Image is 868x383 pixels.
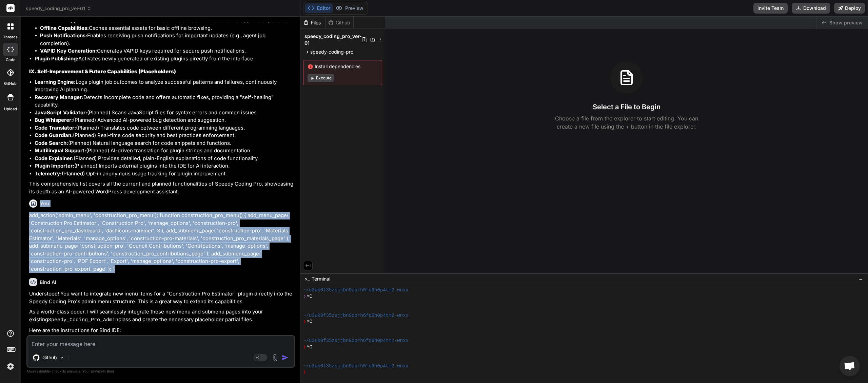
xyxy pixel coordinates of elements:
button: Preview [333,3,366,13]
strong: Multilingual Support: [35,147,86,154]
strong: Code Translator: [35,125,76,131]
div: Files [300,19,325,26]
p: This comprehensive list covers all the current and planned functionalities of Speedy Coding Pro, ... [29,180,294,195]
strong: Recovery Manager: [35,94,83,100]
p: add_action('admin_menu', 'construction_pro_menu'); function construction_pro_menu() { add_menu_pa... [29,212,294,273]
strong: Push Notifications: [40,32,87,39]
button: Download [792,3,830,14]
strong: Plugin Publishing: [35,55,78,62]
span: ~/u3uk0f35zsjjbn9cprh6fq9h0p4tm2-wnxx [303,287,409,293]
label: GitHub [4,81,17,87]
label: code [6,57,15,63]
li: (Planned) Translates code between different programming languages. [35,124,294,132]
li: Activates newly generated or existing plugins directly from the interface. [35,55,294,63]
strong: JavaScript Validator: [35,109,87,116]
p: Here are the instructions for Bind IDE: [29,327,294,334]
strong: Plugin Importer: [35,162,74,169]
span: − [859,275,863,282]
button: Execute [308,74,334,82]
span: ❯ [303,369,307,376]
code: Speedy_Coding_Pro_Admin [48,317,118,323]
li: (Planned) AI-driven translation for plugin strings and documentation. [35,147,294,155]
span: ^C [307,319,312,325]
span: speedy_coding_pro_ver-01 [26,5,91,12]
h6: You [40,200,49,207]
strong: Code Search: [35,140,68,146]
div: Github [325,19,353,26]
p: Always double-check its answers. Your in Bind [26,368,295,375]
img: settings [5,361,16,372]
span: ❯ [303,344,307,350]
img: attachment [271,354,279,362]
span: ^C [307,344,312,350]
strong: VAPID Key Generation: [40,47,97,54]
span: speedy_coding_pro_ver-01 [304,33,362,46]
label: threads [3,34,18,40]
strong: Code Guardian: [35,132,73,138]
li: (Planned) Scans JavaScript files for syntax errors and common issues. [35,109,294,117]
strong: IX. Self-Improvement & Future Capabilities (Placeholders) [29,68,176,75]
p: Github [42,354,57,361]
img: Pick Models [59,355,65,361]
button: Deploy [834,3,865,14]
li: Detects incomplete code and offers automatic fixes, providing a "self-healing" capability. [35,94,294,109]
span: speedy-coding-pro [310,49,353,55]
strong: Bug Whisperer: [35,117,73,123]
strong: Telemetry: [35,170,62,177]
span: ~/u3uk0f35zsjjbn9cprh6fq9h0p4tm2-wnxx [303,312,409,319]
p: Choose a file from the explorer to start editing. You can create a new file using the + button in... [551,114,703,131]
li: (Planned) Real-time code security and best practices enforcement. [35,132,294,139]
span: privacy [91,369,103,373]
li: Generates VAPID keys required for secure push notifications. [40,47,294,55]
div: Open chat [840,356,860,376]
li: (Planned) Provides detailed, plain-English explanations of code functionality. [35,155,294,162]
label: Upload [4,106,17,112]
button: Invite Team [753,3,788,14]
h3: Select a File to Begin [593,102,660,112]
li: Logs plugin job outcomes to analyze successful patterns and failures, continuously improving AI p... [35,78,294,94]
li: (Planned) Advanced AI-powered bug detection and suggestion. [35,116,294,124]
strong: Learning Engine: [35,79,76,85]
span: ❯ [303,293,307,300]
li: (Planned) Imports external plugins into the IDE for AI interaction. [35,162,294,170]
p: Understood! You want to integrate new menu items for a "Construction Pro Estimator" plugin direct... [29,290,294,305]
h6: Bind AI [40,279,56,286]
li: (Planned) Opt-in anonymous usage tracking for plugin improvement. [35,170,294,178]
li: Enables receiving push notifications for important updates (e.g., agent job completion). [40,32,294,47]
span: Terminal [312,275,330,282]
strong: Code Explainer: [35,155,74,161]
img: icon [282,354,289,361]
li: Caches essential assets for basic offline browsing. [40,24,294,32]
span: ❯ [303,319,307,325]
span: ~/u3uk0f35zsjjbn9cprh6fq9h0p4tm2-wnxx [303,338,409,344]
button: Editor [305,3,333,13]
button: − [857,273,864,284]
strong: Offline Capabilities: [40,25,89,31]
span: Show preview [829,19,863,26]
span: Install dependencies [308,63,378,70]
p: As a world-class coder, I will seamlessly integrate these new menu and submenu pages into your ex... [29,308,294,324]
span: >_ [304,275,310,282]
li: (Planned) Natural language search for code snippets and functions. [35,139,294,147]
span: ~/u3uk0f35zsjjbn9cprh6fq9h0p4tm2-wnxx [303,363,409,369]
span: ^C [307,293,312,300]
